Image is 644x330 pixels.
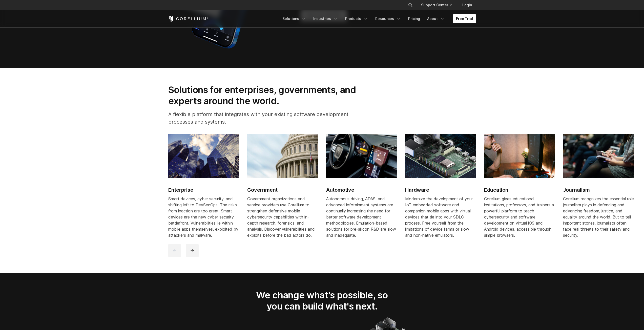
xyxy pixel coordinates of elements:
[405,134,476,244] a: Hardware Hardware Modernize the development of your IoT embedded software and companion mobile ap...
[405,186,476,194] h2: Hardware
[247,134,318,244] a: Government Government Government organizations and service providers use Corellium to strengthen ...
[402,1,476,10] div: Navigation Menu
[168,244,181,257] button: previous
[326,134,397,244] a: Automotive Automotive Autonomous driving, ADAS, and advanced infotainment systems are continually...
[424,14,448,23] a: About
[405,134,476,178] img: Hardware
[279,14,476,23] div: Navigation Menu
[168,16,209,22] a: Corellium Home
[326,186,397,194] h2: Automotive
[342,14,371,23] a: Products
[168,186,239,194] h2: Enterprise
[484,134,555,178] img: Education
[168,111,370,126] p: A flexible platform that integrates with your existing software development processes and systems.
[405,196,473,238] span: Modernize the development of your IoT embedded software and companion mobile apps with virtual de...
[417,1,456,10] a: Support Center
[247,196,318,238] div: Government organizations and service providers use Corellium to strengthen defensive mobile cyber...
[405,14,423,23] a: Pricing
[168,196,239,238] div: Smart devices, cyber security, and shifting left to DevSecOps. The risks from inaction are too gr...
[484,196,555,238] div: Corellium gives educational institutions, professors, and trainers a powerful platform to teach c...
[168,134,239,178] img: Enterprise
[326,134,397,178] img: Automotive
[563,186,634,194] h2: Journalism
[310,14,341,23] a: Industries
[247,186,318,194] h2: Government
[247,134,318,178] img: Government
[563,196,634,238] div: Corellium recognizes the essential role journalism plays in defending and advancing freedom, just...
[326,196,397,238] div: Autonomous driving, ADAS, and advanced infotainment systems are continually increasing the need f...
[458,1,476,10] a: Login
[406,1,415,10] button: Search
[279,14,309,23] a: Solutions
[186,244,199,257] button: next
[248,290,397,312] h2: We change what's possible, so you can build what's next.
[372,14,404,23] a: Resources
[484,186,555,194] h2: Education
[168,134,239,244] a: Enterprise Enterprise Smart devices, cyber security, and shifting left to DevSecOps. The risks fr...
[168,84,370,107] h2: Solutions for enterprises, governments, and experts around the world.
[563,134,634,178] img: Journalism
[453,14,476,23] a: Free Trial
